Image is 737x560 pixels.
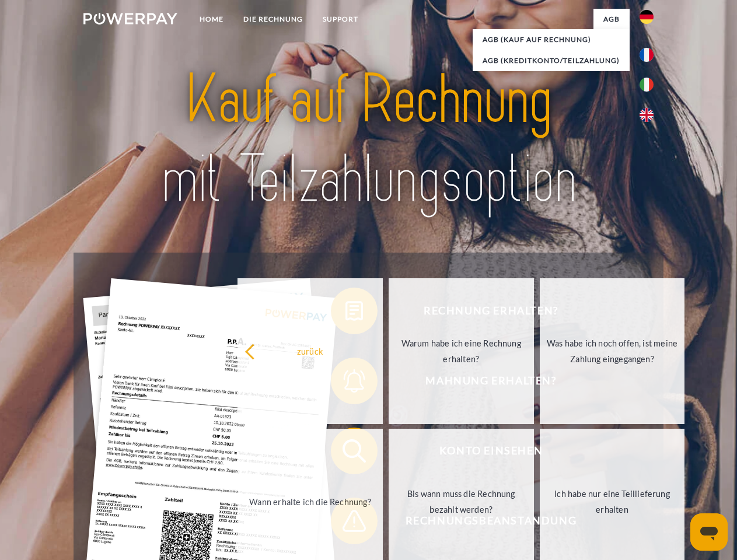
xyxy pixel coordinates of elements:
[473,50,630,71] a: AGB (Kreditkonto/Teilzahlung)
[547,486,678,517] div: Ich habe nur eine Teillieferung erhalten
[640,78,654,92] img: it
[547,335,678,367] div: Was habe ich noch offen, ist meine Zahlung eingegangen?
[593,9,630,30] a: agb
[244,494,376,509] div: Wann erhalte ich die Rechnung?
[640,10,654,24] img: de
[313,9,368,30] a: SUPPORT
[640,48,654,62] img: fr
[640,108,654,122] img: en
[540,278,685,424] a: Was habe ich noch offen, ist meine Zahlung eingegangen?
[244,343,376,359] div: zurück
[396,486,527,517] div: Bis wann muss die Rechnung bezahlt werden?
[690,513,728,551] iframe: Schaltfläche zum Öffnen des Messaging-Fensters
[83,13,177,24] img: logo-powerpay-white.svg
[190,9,233,30] a: Home
[473,29,630,50] a: AGB (Kauf auf Rechnung)
[111,56,626,223] img: title-powerpay_de.svg
[233,9,313,30] a: DIE RECHNUNG
[396,335,527,367] div: Warum habe ich eine Rechnung erhalten?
